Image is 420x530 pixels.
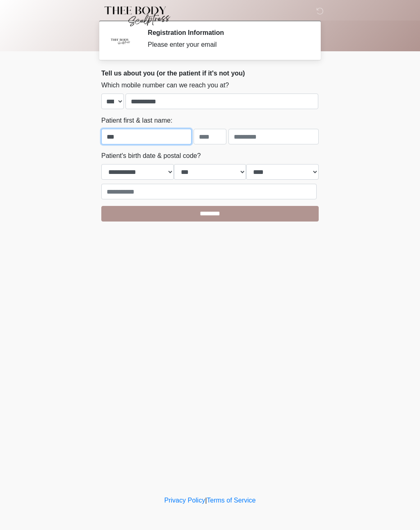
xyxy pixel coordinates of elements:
a: | [205,497,207,504]
img: Thee Body Sculptress Logo [93,6,177,27]
div: Please enter your email [148,40,306,50]
h2: Tell us about you (or the patient if it's not you) [101,69,319,77]
label: Which mobile number can we reach you at? [101,80,229,90]
a: Terms of Service [207,497,256,504]
label: Patient's birth date & postal code? [101,151,201,161]
label: Patient first & last name: [101,116,172,126]
img: Agent Avatar [107,29,132,53]
a: Privacy Policy [164,497,205,504]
